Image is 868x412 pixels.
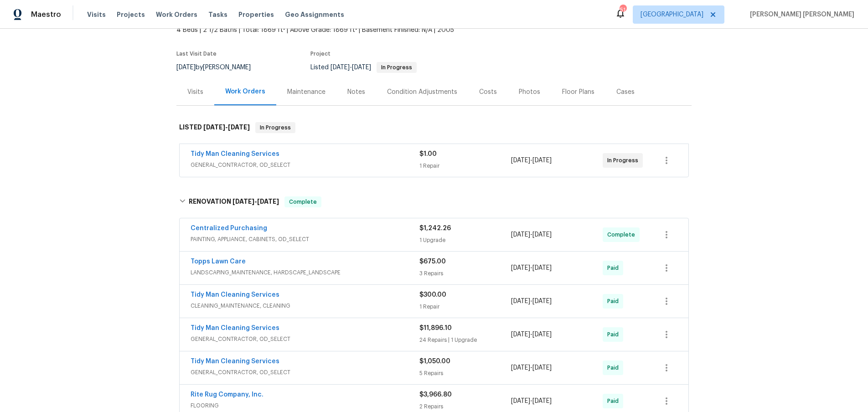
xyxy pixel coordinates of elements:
[176,62,262,73] div: by [PERSON_NAME]
[179,122,250,133] h6: LISTED
[176,187,692,216] div: RENOVATION [DATE]-[DATE]Complete
[257,198,279,205] span: [DATE]
[117,10,145,19] span: Projects
[511,297,552,306] span: -
[641,10,703,19] span: [GEOGRAPHIC_DATA]
[419,302,511,311] div: 1 Repair
[191,368,419,377] span: GENERAL_CONTRACTOR, OD_SELECT
[419,236,511,245] div: 1 Upgrade
[377,65,416,70] span: In Progress
[285,197,320,206] span: Complete
[419,335,511,345] div: 24 Repairs | 1 Upgrade
[203,124,250,130] span: -
[189,196,279,207] h6: RENOVATION
[511,363,552,372] span: -
[511,265,530,271] span: [DATE]
[419,161,511,170] div: 1 Repair
[511,263,552,273] span: -
[228,124,250,130] span: [DATE]
[331,64,350,71] span: [DATE]
[607,330,622,339] span: Paid
[511,330,552,339] span: -
[387,88,457,97] div: Condition Adjustments
[176,51,217,57] span: Last Visit Date
[285,10,344,19] span: Geo Assignments
[352,64,371,71] span: [DATE]
[203,124,225,130] span: [DATE]
[191,292,279,298] a: Tidy Man Cleaning Services
[419,151,437,157] span: $1.00
[511,331,530,338] span: [DATE]
[287,88,325,97] div: Maintenance
[607,230,639,239] span: Complete
[532,365,552,371] span: [DATE]
[607,156,642,165] span: In Progress
[519,88,540,97] div: Photos
[191,325,279,331] a: Tidy Man Cleaning Services
[191,151,279,157] a: Tidy Man Cleaning Services
[176,64,196,71] span: [DATE]
[419,292,446,298] span: $300.00
[31,10,61,19] span: Maestro
[616,88,635,97] div: Cases
[191,401,419,410] span: FLOORING
[310,51,331,57] span: Project
[232,198,254,205] span: [DATE]
[191,391,263,398] a: Rite Rug Company, Inc.
[532,232,552,238] span: [DATE]
[191,258,246,265] a: Topps Lawn Care
[225,87,265,96] div: Work Orders
[191,225,267,232] a: Centralized Purchasing
[532,298,552,304] span: [DATE]
[256,123,294,132] span: In Progress
[191,335,419,344] span: GENERAL_CONTRACTOR, OD_SELECT
[331,64,371,71] span: -
[607,397,622,406] span: Paid
[607,263,622,273] span: Paid
[419,225,451,232] span: $1,242.26
[746,10,854,19] span: [PERSON_NAME] [PERSON_NAME]
[191,235,419,244] span: PAINTING, APPLIANCE, CABINETS, OD_SELECT
[191,301,419,310] span: CLEANING_MAINTENANCE, CLEANING
[607,297,622,306] span: Paid
[511,156,552,165] span: -
[511,398,530,404] span: [DATE]
[419,258,446,265] span: $675.00
[511,298,530,304] span: [DATE]
[187,88,203,97] div: Visits
[511,232,530,238] span: [DATE]
[191,160,419,170] span: GENERAL_CONTRACTOR, OD_SELECT
[532,265,552,271] span: [DATE]
[156,10,197,19] span: Work Orders
[620,5,626,15] div: 51
[419,391,452,398] span: $3,966.80
[562,88,594,97] div: Floor Plans
[511,365,530,371] span: [DATE]
[87,10,106,19] span: Visits
[419,325,452,331] span: $11,896.10
[532,331,552,338] span: [DATE]
[532,398,552,404] span: [DATE]
[419,402,511,411] div: 2 Repairs
[238,10,274,19] span: Properties
[419,369,511,378] div: 5 Repairs
[232,198,279,205] span: -
[347,88,365,97] div: Notes
[310,64,417,71] span: Listed
[176,113,692,142] div: LISTED [DATE]-[DATE]In Progress
[511,230,552,239] span: -
[511,397,552,406] span: -
[532,157,552,164] span: [DATE]
[191,268,419,277] span: LANDSCAPING_MAINTENANCE, HARDSCAPE_LANDSCAPE
[607,363,622,372] span: Paid
[511,157,530,164] span: [DATE]
[479,88,497,97] div: Costs
[419,358,450,365] span: $1,050.00
[176,26,507,35] span: 4 Beds | 2 1/2 Baths | Total: 1869 ft² | Above Grade: 1869 ft² | Basement Finished: N/A | 2005
[191,358,279,365] a: Tidy Man Cleaning Services
[419,269,511,278] div: 3 Repairs
[208,11,227,18] span: Tasks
